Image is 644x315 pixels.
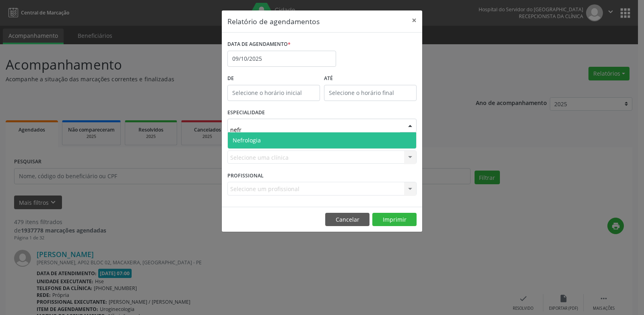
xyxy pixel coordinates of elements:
[227,72,320,85] label: De
[233,136,261,144] span: Nefrologia
[372,213,417,226] button: Imprimir
[324,72,417,85] label: ATÉ
[227,85,320,101] input: Selecione o horário inicial
[227,16,320,27] h5: Relatório de agendamentos
[227,169,264,182] label: PROFISSIONAL
[325,213,369,226] button: Cancelar
[230,121,400,138] input: Seleciona uma especialidade
[227,51,336,67] input: Selecione uma data ou intervalo
[227,38,291,51] label: DATA DE AGENDAMENTO
[227,107,265,119] label: ESPECIALIDADE
[324,85,417,101] input: Selecione o horário final
[406,10,422,30] button: Close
